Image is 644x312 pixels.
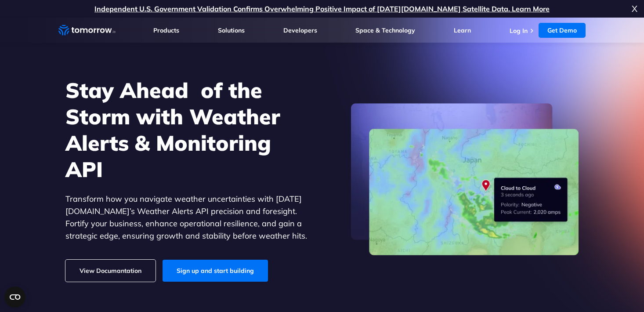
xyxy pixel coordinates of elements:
a: Learn [454,26,471,34]
p: Transform how you navigate weather uncertainties with [DATE][DOMAIN_NAME]’s Weather Alerts API pr... [65,193,307,242]
button: Open CMP widget [4,287,25,308]
a: Independent U.S. Government Validation Confirms Overwhelming Positive Impact of [DATE][DOMAIN_NAM... [94,4,550,13]
a: Log In [510,27,528,35]
a: Products [153,26,179,34]
h1: Stay Ahead of the Storm with Weather Alerts & Monitoring API [65,77,307,182]
a: Home link [58,24,116,37]
a: View Documantation [65,260,156,282]
a: Developers [283,26,317,34]
a: Solutions [218,26,245,34]
a: Space & Technology [355,26,415,34]
a: Get Demo [539,23,586,38]
a: Sign up and start building [163,260,268,282]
